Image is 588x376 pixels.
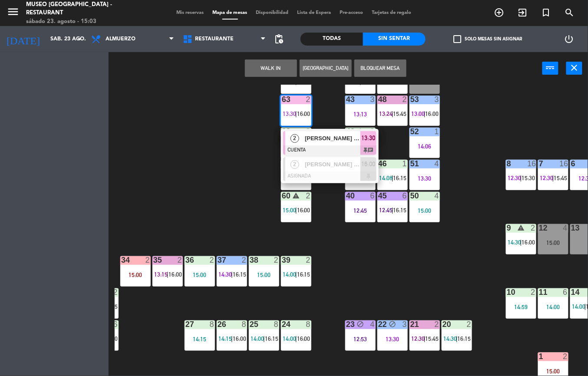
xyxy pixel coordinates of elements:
[345,111,376,117] div: 13:13
[208,10,252,15] span: Mapa de mesas
[306,256,311,264] div: 2
[531,224,536,232] div: 2
[538,304,568,310] div: 14:00
[542,62,558,75] button: power_input
[454,35,462,43] span: check_box_outline_blank
[585,303,586,310] span: |
[552,175,554,181] span: |
[233,271,246,278] span: 16:15
[531,288,536,296] div: 2
[566,62,582,75] button: close
[435,128,440,135] div: 1
[300,59,352,77] button: [GEOGRAPHIC_DATA]
[539,160,539,168] div: 7
[113,320,119,328] div: 6
[410,208,440,214] div: 15:00
[363,33,426,46] div: Sin sentar
[26,0,141,17] div: Museo [GEOGRAPHIC_DATA] - Restaurant
[282,256,282,264] div: 39
[424,335,426,342] span: |
[541,7,552,18] i: turned_in_not
[168,271,182,278] span: 16:00
[403,96,408,103] div: 2
[508,175,521,181] span: 12:30
[393,207,407,214] span: 16:15
[569,63,580,73] i: close
[411,335,425,342] span: 12:30
[252,10,293,15] span: Disponibilidad
[545,63,556,73] i: power_input
[153,256,154,264] div: 35
[282,96,282,103] div: 63
[282,128,282,135] div: 62
[410,160,411,168] div: 51
[297,271,311,278] span: 16:15
[265,335,278,342] span: 16:15
[571,288,571,296] div: 14
[403,160,408,168] div: 1
[538,368,568,374] div: 15:00
[458,335,471,342] span: 16:15
[378,192,379,200] div: 45
[403,320,408,328] div: 3
[218,335,232,342] span: 14:15
[540,175,553,181] span: 12:30
[185,272,215,278] div: 15:00
[218,271,232,278] span: 14:30
[305,134,360,143] span: [PERSON_NAME] Runrril [PERSON_NAME]
[411,110,425,117] span: 13:00
[370,96,376,103] div: 3
[283,110,296,117] span: 13:30
[336,10,368,15] span: Pre-acceso
[306,96,311,103] div: 2
[345,208,376,214] div: 12:45
[185,320,186,328] div: 27
[185,256,186,264] div: 36
[410,192,411,200] div: 50
[172,10,208,15] span: Mis reservas
[508,239,521,246] span: 14:30
[301,33,363,46] div: Todas
[245,59,297,77] button: WALK IN
[572,303,585,310] span: 14:00
[370,320,376,328] div: 4
[306,320,311,328] div: 8
[263,335,265,342] span: |
[377,79,408,85] div: 15:00
[282,320,282,328] div: 24
[295,271,297,278] span: |
[362,133,376,143] span: 13:30
[571,224,571,232] div: 13
[393,110,407,117] span: 15:45
[563,224,568,232] div: 4
[305,160,360,169] span: [PERSON_NAME] [PERSON_NAME]
[435,320,440,328] div: 2
[435,160,440,168] div: 4
[554,175,568,181] span: 15:45
[218,256,218,264] div: 37
[345,336,376,342] div: 12:53
[242,256,247,264] div: 2
[283,335,296,342] span: 14:00
[106,36,135,42] span: Almuerzo
[178,256,183,264] div: 2
[518,7,528,18] i: exit_to_app
[539,288,539,296] div: 11
[392,175,393,181] span: |
[283,207,296,214] span: 15:00
[306,192,311,200] div: 2
[379,207,393,214] span: 12:45
[218,320,218,328] div: 26
[560,160,568,168] div: 16
[506,304,536,310] div: 14:59
[520,239,522,246] span: |
[368,10,416,15] span: Tarjetas de regalo
[210,320,215,328] div: 8
[517,224,525,231] i: warning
